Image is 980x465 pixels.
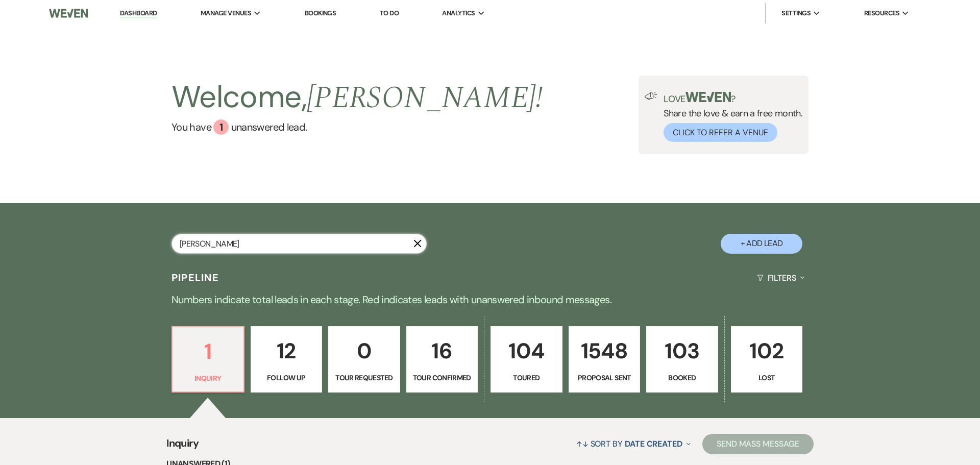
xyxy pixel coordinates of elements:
[406,326,478,393] a: 16Tour Confirmed
[646,326,718,393] a: 103Booked
[257,334,316,368] p: 12
[335,334,394,368] p: 0
[575,334,634,368] p: 1548
[738,334,796,368] p: 102
[491,326,562,393] a: 104Toured
[305,9,336,17] a: Bookings
[179,373,237,384] p: Inquiry
[201,8,251,18] span: Manage Venues
[575,372,634,383] p: Proposal Sent
[335,372,394,383] p: Tour Requested
[781,8,811,18] span: Settings
[625,438,682,449] span: Date Created
[49,3,88,24] img: Weven Logo
[497,372,556,383] p: Toured
[864,8,899,18] span: Resources
[307,75,543,121] span: [PERSON_NAME] !
[166,435,199,457] span: Inquiry
[413,372,472,383] p: Tour Confirmed
[738,372,796,383] p: Lost
[702,434,814,454] button: Send Mass Message
[721,234,802,254] button: + Add Lead
[120,9,157,18] a: Dashboard
[569,326,641,393] a: 1548Proposal Sent
[685,92,731,102] img: weven-logo-green.svg
[257,372,316,383] p: Follow Up
[171,76,543,119] h2: Welcome,
[731,326,803,393] a: 102Lost
[171,119,543,135] a: You have 1 unanswered lead.
[645,92,657,100] img: loud-speaker-illustration.svg
[179,334,237,369] p: 1
[664,92,802,104] p: Love ?
[653,334,712,368] p: 103
[171,326,244,393] a: 1Inquiry
[497,334,556,368] p: 104
[753,264,808,291] button: Filters
[213,119,229,135] div: 1
[653,372,712,383] p: Booked
[572,430,695,457] button: Sort By Date Created
[664,123,777,142] button: Click to Refer a Venue
[413,334,472,368] p: 16
[251,326,323,393] a: 12Follow Up
[171,234,427,254] input: Search by name, event date, email address or phone number
[171,271,219,285] h3: Pipeline
[657,92,802,142] div: Share the love & earn a free month.
[122,291,857,308] p: Numbers indicate total leads in each stage. Red indicates leads with unanswered inbound messages.
[576,438,589,449] span: ↑↓
[380,9,399,17] a: To Do
[328,326,400,393] a: 0Tour Requested
[442,8,475,18] span: Analytics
